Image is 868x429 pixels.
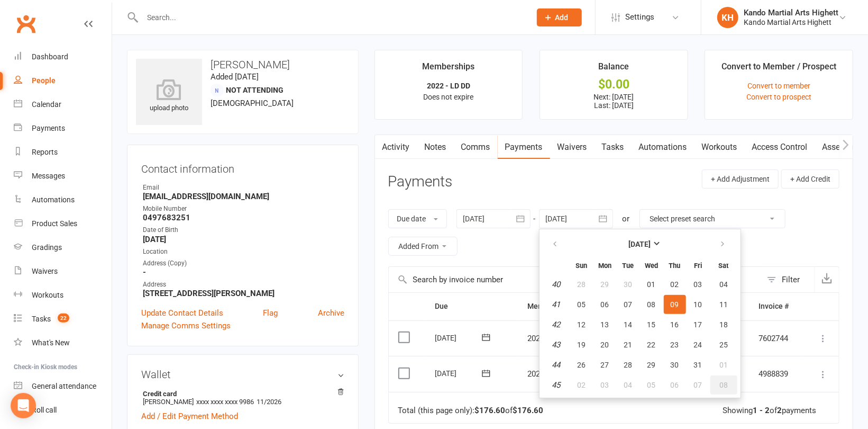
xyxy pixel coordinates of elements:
strong: 1 - 2 [753,406,770,415]
div: [DATE] [435,329,483,346]
div: Address (Copy) [143,258,344,269]
th: Due [425,293,518,320]
small: Friday [694,262,702,270]
span: Add [555,13,569,22]
span: 12 [578,320,586,329]
span: 29 [647,361,656,369]
button: 29 [594,275,616,294]
a: Waivers [550,135,595,159]
em: 44 [552,360,560,370]
button: 18 [710,315,737,334]
span: 04 [719,280,728,289]
div: Automations [32,195,75,204]
div: General attendance [32,382,96,390]
div: Convert to Member / Prospect [721,60,836,79]
button: Due date [388,209,447,228]
button: 03 [687,275,709,294]
button: 01 [710,355,737,374]
div: Total (this page only): of [398,406,544,415]
div: Tasks [32,315,51,323]
strong: [DATE] [143,235,344,244]
button: 20 [594,335,616,354]
div: Open Intercom Messenger [11,393,36,418]
input: Search... [139,10,523,25]
div: Email [143,183,344,193]
button: 07 [617,295,639,314]
span: xxxx xxxx xxxx 9986 [196,398,254,406]
a: Flag [263,307,278,319]
span: 23 [671,341,679,349]
span: 10 [694,300,702,309]
span: 08 [719,381,728,389]
span: 16 [671,320,679,329]
div: People [32,76,56,85]
h3: Wallet [141,369,344,380]
a: Payments [498,135,550,159]
div: upload photo [136,79,202,114]
span: 01 [647,280,656,289]
button: 10 [687,295,709,314]
span: 18 [719,320,728,329]
strong: [EMAIL_ADDRESS][DOMAIN_NAME] [143,192,344,201]
button: 12 [571,315,593,334]
button: 28 [571,275,593,294]
a: Clubworx [13,11,39,37]
span: 01 [719,361,728,369]
span: 09 [671,300,679,309]
span: 05 [578,300,586,309]
button: Filter [762,267,814,292]
a: What's New [14,331,112,355]
div: Showing of payments [723,406,816,415]
small: Thursday [669,262,681,270]
a: Convert to member [747,82,810,90]
a: Notes [417,135,454,159]
div: Location [143,247,344,257]
button: 24 [687,335,709,354]
div: Calendar [32,100,61,109]
small: Sunday [576,262,588,270]
span: 21 [624,341,633,349]
a: Calendar [14,93,112,117]
em: 42 [552,320,560,329]
span: 22 [647,341,656,349]
a: Payments [14,117,112,140]
span: 04 [624,381,633,389]
button: + Add Adjustment [702,169,779,189]
div: Kando Martial Arts Highett [744,17,838,27]
div: Date of Birth [143,225,344,235]
a: General attendance kiosk mode [14,374,112,398]
a: Roll call [14,398,112,422]
th: Invoice # [749,293,803,320]
div: Messages [32,172,65,180]
span: 31 [694,361,702,369]
a: Waivers [14,260,112,283]
div: Gradings [32,243,62,252]
div: Roll call [32,406,57,414]
em: 40 [552,280,560,289]
span: 15 [647,320,656,329]
small: Tuesday [623,262,634,270]
button: 22 [641,335,663,354]
small: Wednesday [645,262,658,270]
a: Manage Comms Settings [141,319,231,332]
a: Archive [318,307,344,319]
div: Payments [32,124,65,132]
button: 06 [664,376,686,395]
div: KH [717,7,738,28]
span: 24 [694,341,702,349]
div: Workouts [32,291,63,299]
button: 04 [617,376,639,395]
div: Waivers [32,267,58,275]
div: or [623,212,630,225]
span: 20 [601,341,609,349]
span: Settings [625,5,654,29]
strong: - [143,267,344,277]
button: 21 [617,335,639,354]
button: 29 [641,355,663,374]
input: Search by invoice number [389,267,762,292]
a: Update Contact Details [141,307,223,319]
button: 02 [571,376,593,395]
a: Tasks 22 [14,307,112,331]
span: 25 [719,341,728,349]
a: Comms [454,135,498,159]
